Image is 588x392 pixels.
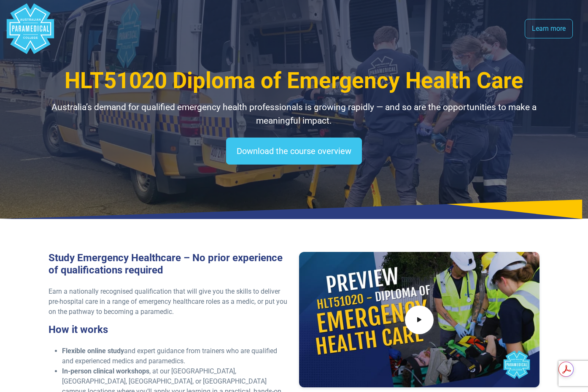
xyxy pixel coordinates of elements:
[65,68,523,94] span: HLT51020 Diploma of Emergency Health Care
[62,346,289,366] li: and expert guidance from trainers who are qualified and experienced medics and paramedics.
[525,19,573,38] a: Learn more
[62,347,124,355] strong: Flexible online study
[5,3,56,54] div: Australian Paramedical College
[226,138,362,165] a: Download the course overview
[49,101,540,127] p: Australia’s demand for qualified emergency health professionals is growing rapidly — and so are t...
[62,367,149,375] strong: In-person clinical workshops
[49,324,289,336] h3: How it works
[49,252,289,276] h3: Study Emergency Healthcare – No prior experience of qualifications required
[49,287,289,317] p: Earn a nationally recognised qualification that will give you the skills to deliver pre-hospital ...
